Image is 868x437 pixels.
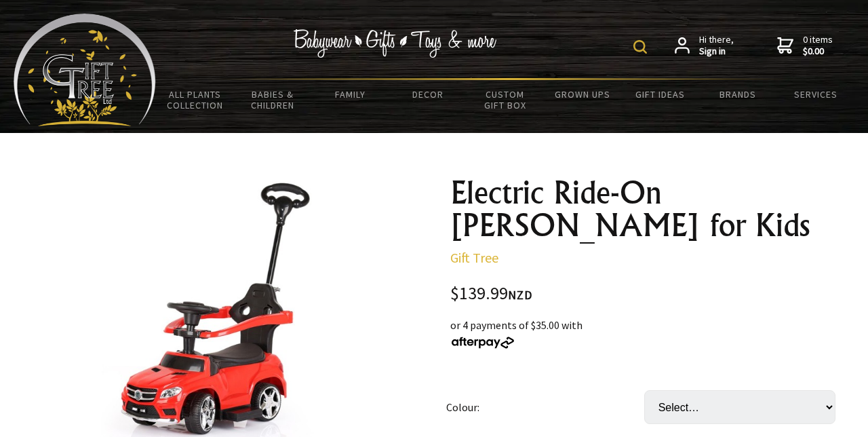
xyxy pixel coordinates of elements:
[622,80,699,109] a: Gift Ideas
[803,45,833,58] strong: $0.00
[450,176,846,242] h1: Electric Ride-On [PERSON_NAME] for Kids
[450,317,846,349] div: or 4 payments of $35.00 with
[450,249,498,266] a: Gift Tree
[633,40,647,54] img: product search
[699,34,734,58] span: Hi there,
[699,80,776,109] a: Brands
[233,80,311,119] a: Babies & Children
[14,14,156,126] img: Babyware - Gifts - Toys and more...
[803,33,833,58] span: 0 items
[311,80,389,109] a: Family
[508,287,532,303] span: NZD
[156,80,233,119] a: All Plants Collection
[293,29,496,58] img: Babywear - Gifts - Toys & more
[699,45,734,58] strong: Sign in
[450,337,515,349] img: Afterpay
[450,285,846,303] div: $139.99
[467,80,544,119] a: Custom Gift Box
[544,80,621,109] a: Grown Ups
[675,34,734,58] a: Hi there,Sign in
[777,80,854,109] a: Services
[389,80,466,109] a: Decor
[777,34,833,58] a: 0 items$0.00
